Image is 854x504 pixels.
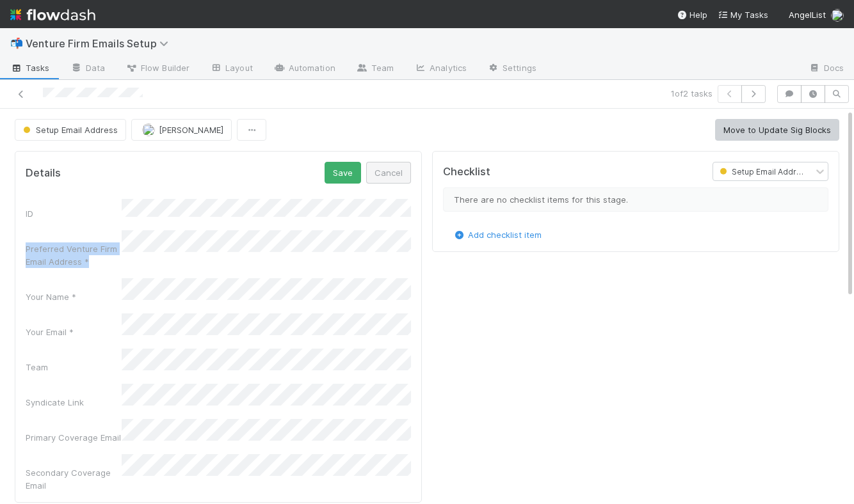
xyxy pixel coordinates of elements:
[131,119,232,141] button: [PERSON_NAME]
[26,326,122,338] div: Your Email *
[404,59,477,79] a: Analytics
[60,59,115,79] a: Data
[10,4,95,26] img: logo-inverted-e16ddd16eac7371096b0.svg
[263,59,346,79] a: Automation
[718,8,768,21] a: My Tasks
[346,59,404,79] a: Team
[715,119,839,141] button: Move to Update Sig Blocks
[443,166,490,178] h5: Checklist
[26,167,61,180] h5: Details
[159,125,223,135] span: [PERSON_NAME]
[677,8,707,21] div: Help
[325,162,361,184] button: Save
[10,61,50,74] span: Tasks
[26,207,122,220] div: ID
[142,123,155,136] img: avatar_462714f4-64db-4129-b9df-50d7d164b9fc.png
[115,59,200,79] a: Flow Builder
[125,61,189,74] span: Flow Builder
[443,187,828,212] div: There are no checklist items for this stage.
[26,431,122,444] div: Primary Coverage Email
[789,10,826,20] span: AngelList
[26,466,122,492] div: Secondary Coverage Email
[26,37,175,50] span: Venture Firm Emails Setup
[26,242,122,268] div: Preferred Venture Firm Email Address *
[718,10,768,20] span: My Tasks
[26,361,122,374] div: Team
[26,396,122,409] div: Syndicate Link
[366,162,411,184] button: Cancel
[798,59,854,79] a: Docs
[831,9,844,22] img: avatar_c1f4403d-e86a-4c25-b787-2f6ef1c910cd.png
[15,119,126,141] button: Setup Email Address
[20,125,118,135] span: Setup Email Address
[26,290,122,303] div: Your Name *
[717,167,810,177] span: Setup Email Address
[453,230,542,240] a: Add checklist item
[10,38,23,49] span: 📬
[671,87,713,100] span: 1 of 2 tasks
[477,59,547,79] a: Settings
[200,59,263,79] a: Layout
